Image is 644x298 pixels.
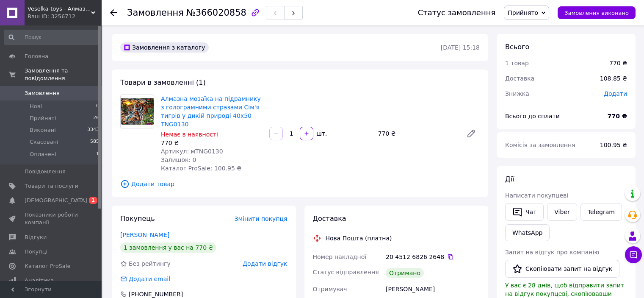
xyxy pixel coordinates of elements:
[129,260,171,267] span: Без рейтингу
[30,138,58,146] span: Скасовані
[608,113,627,120] b: 770 ₴
[4,30,100,45] input: Пошук
[505,224,550,241] a: WhatsApp
[25,67,102,82] span: Замовлення та повідомлення
[323,234,394,242] div: Нова Пошта (платна)
[243,260,287,267] span: Додати відгук
[505,249,599,256] span: Запит на відгук про компанію
[25,234,47,241] span: Відгуки
[30,126,56,134] span: Виконані
[418,8,496,17] div: Статус замовлення
[505,175,514,183] span: Дії
[120,78,206,86] span: Товари в замовленні (1)
[384,281,481,297] div: [PERSON_NAME]
[127,8,184,18] span: Замовлення
[313,286,347,292] span: Отримувач
[604,90,627,97] span: Додати
[25,211,78,226] span: Показники роботи компанії
[161,156,196,163] span: Залишок: 0
[120,242,216,253] div: 1 замовлення у вас на 770 ₴
[121,98,154,124] img: Алмазна мозаїка на підрамнику з голограмними стразами Сім'я тигрів у дикій природі 40х50 TNG0130
[505,90,529,97] span: Знижка
[25,248,47,256] span: Покупці
[314,129,328,138] div: шт.
[25,168,66,175] span: Повідомлення
[120,214,155,223] span: Покупець
[161,148,223,155] span: Артикул: мTNG0130
[25,277,54,284] span: Аналітика
[564,10,629,16] span: Замовлення виконано
[25,197,87,204] span: [DEMOGRAPHIC_DATA]
[558,6,636,19] button: Замовлення виконано
[505,260,619,278] button: Скопіювати запит на відгук
[375,128,459,139] div: 770 ₴
[161,165,241,172] span: Каталог ProSale: 100.95 ₴
[30,150,56,158] span: Оплачені
[386,253,480,261] div: 20 4512 6826 2648
[313,269,379,276] span: Статус відправлення
[235,215,287,222] span: Змінити покупця
[25,89,60,97] span: Замовлення
[96,150,99,158] span: 1
[463,125,480,142] a: Редагувати
[505,43,529,51] span: Всього
[25,262,70,270] span: Каталог ProSale
[25,182,78,190] span: Товари та послуги
[128,275,171,283] div: Додати email
[505,113,560,120] span: Всього до сплати
[580,203,622,221] a: Telegram
[30,103,42,110] span: Нові
[120,179,480,189] span: Додати товар
[595,69,632,88] div: 108.85 ₴
[505,60,529,67] span: 1 товар
[28,5,91,13] span: Veselka-toys - Алмазна мозаїка вишивка, картини за номерами
[600,142,627,148] span: 100.95 ₴
[441,44,480,51] time: [DATE] 15:18
[120,42,209,53] div: Замовлення з каталогу
[30,114,56,122] span: Прийняті
[313,214,346,223] span: Доставка
[609,59,627,67] div: 770 ₴
[90,138,99,146] span: 585
[505,192,568,199] span: Написати покупцеві
[120,231,169,238] a: [PERSON_NAME]
[28,13,102,20] div: Ваш ID: 3256712
[93,114,99,122] span: 26
[119,275,171,283] div: Додати email
[386,268,424,278] div: Отримано
[89,197,97,204] span: 1
[161,139,263,147] div: 770 ₴
[547,203,577,221] a: Viber
[313,253,367,260] span: Номер накладної
[96,103,99,110] span: 0
[87,126,99,134] span: 3343
[505,142,575,148] span: Комісія за замовлення
[508,9,538,16] span: Прийнято
[505,75,534,82] span: Доставка
[161,131,218,138] span: Немає в наявності
[110,8,117,17] div: Повернутися назад
[625,246,642,263] button: Чат з покупцем
[161,95,261,128] a: Алмазна мозаїка на підрамнику з голограмними стразами Сім'я тигрів у дикій природі 40х50 TNG0130
[25,53,48,60] span: Головна
[186,8,246,18] span: №366020858
[505,203,544,221] button: Чат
